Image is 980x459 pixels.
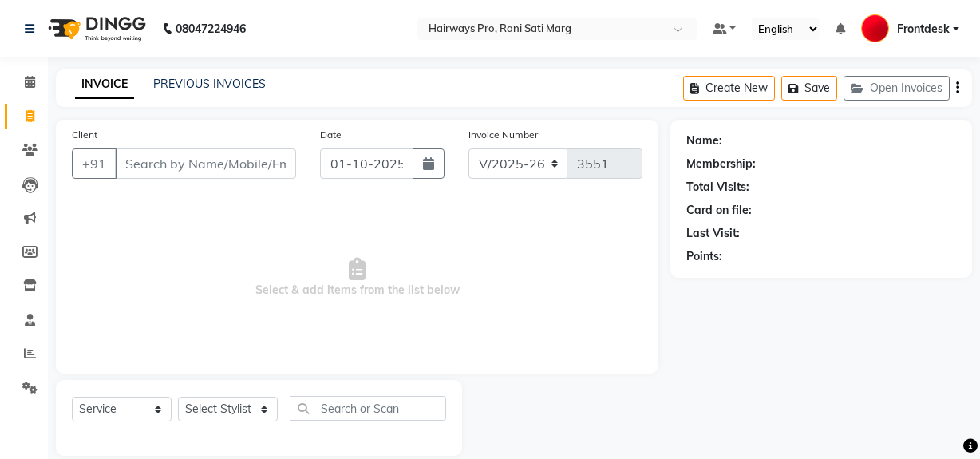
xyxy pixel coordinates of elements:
[683,76,775,101] button: Create New
[153,77,266,91] a: PREVIOUS INVOICES
[115,148,296,179] input: Search by Name/Mobile/Email/Code
[686,156,756,172] div: Membership:
[72,198,642,358] span: Select & add items from the list below
[320,128,342,142] label: Date
[176,6,246,51] b: 08047224946
[781,76,837,101] button: Save
[686,133,722,149] div: Name:
[72,128,97,142] label: Client
[897,21,950,38] span: Frontdesk
[686,202,752,219] div: Card on file:
[72,148,117,179] button: +91
[686,179,749,196] div: Total Visits:
[686,225,740,242] div: Last Visit:
[861,14,889,42] img: Frontdesk
[844,76,950,101] button: Open Invoices
[468,128,538,142] label: Invoice Number
[290,396,446,421] input: Search or Scan
[686,248,722,265] div: Points:
[41,6,150,51] img: logo
[75,70,134,99] a: INVOICE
